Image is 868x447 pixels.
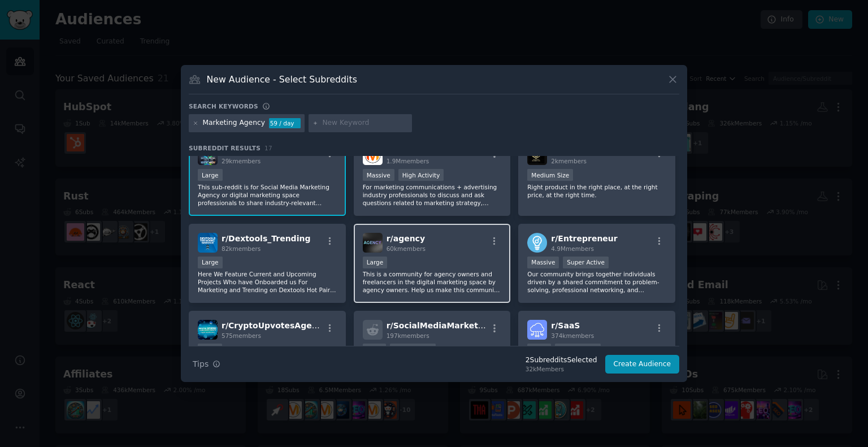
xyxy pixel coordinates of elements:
span: r/ CryptoUpvotesAgency [222,321,327,330]
span: 60k members [387,245,426,252]
p: This is a community for agency owners and freelancers in the digital marketing space by agency ow... [363,270,502,294]
div: Huge [363,344,387,355]
div: 59 / day [269,118,301,128]
span: 17 [264,145,272,151]
img: agency [363,233,383,253]
input: New Keyword [322,118,408,128]
span: 4.9M members [551,245,594,252]
button: Create Audience [605,355,680,374]
div: Small [198,344,222,355]
div: Large [198,257,223,268]
p: For marketing communications + advertising industry professionals to discuss and ask questions re... [363,183,502,207]
h3: Search keywords [189,102,258,110]
span: 2k members [551,158,587,164]
p: Our community brings together individuals driven by a shared commitment to problem-solving, profe... [527,270,666,294]
div: Massive [363,169,394,181]
div: High Activity [398,169,444,181]
img: Dextools_Trending [198,233,218,253]
span: 1.9M members [387,158,429,164]
div: Super Active [555,344,601,355]
img: Entrepreneur [527,233,547,253]
span: r/ agency [387,234,425,243]
span: 197k members [387,332,429,339]
div: Marketing Agency [203,118,265,128]
span: 575 members [222,332,261,339]
h3: New Audience - Select Subreddits [207,73,357,85]
div: Medium Size [527,169,573,181]
img: SaaS [527,320,547,340]
span: 374k members [551,332,594,339]
p: This sub-reddit is for Social Media Marketing Agency or digital marketing space professionals to ... [198,183,337,207]
button: Tips [189,354,224,374]
div: 32k Members [526,365,597,373]
div: 2 Subreddit s Selected [526,355,597,366]
div: Super Active [390,344,436,355]
span: r/ SaaS [551,321,580,330]
div: Super Active [563,257,609,268]
span: Subreddit Results [189,144,261,152]
span: r/ Entrepreneur [551,234,617,243]
p: Right product in the right place, at the right price, at the right time. [527,183,666,199]
span: r/ SocialMediaMarketing [387,321,492,330]
p: Here We Feature Current and Upcoming Projects Who have Onboarded us For Marketing and Trending on... [198,270,337,294]
img: CryptoUpvotesAgency [198,320,218,340]
span: Tips [193,358,209,370]
span: 82k members [222,245,261,252]
div: Massive [527,257,559,268]
div: Large [363,257,388,268]
div: Large [198,169,223,181]
div: Huge [527,344,551,355]
span: r/ Dextools_Trending [222,234,310,243]
span: 29k members [222,158,261,164]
